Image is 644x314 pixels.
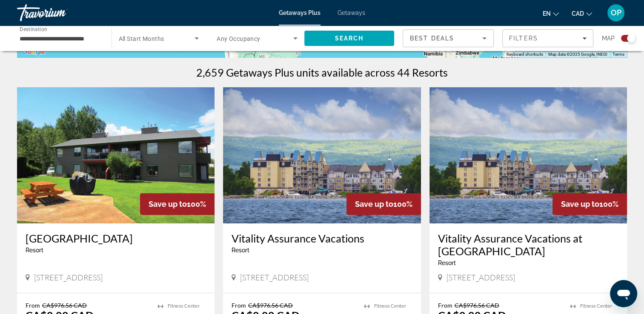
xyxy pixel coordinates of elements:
span: Resort [438,260,456,266]
span: Map [602,32,615,44]
a: Travorium [17,2,102,24]
img: Google [19,46,47,57]
div: 100% [552,193,627,215]
span: Resort [26,247,43,254]
span: CA$976.56 CAD [248,302,293,309]
span: From [26,302,40,309]
button: Change language [543,7,559,20]
span: Save up to [149,200,187,208]
input: Select destination [20,34,100,44]
button: Change currency [572,7,592,20]
span: OP [611,9,621,17]
button: User Menu [605,4,627,22]
span: en [543,10,551,17]
span: [STREET_ADDRESS] [240,273,309,282]
button: Filters [502,29,593,47]
span: [STREET_ADDRESS] [447,273,515,282]
a: Getaways [338,9,365,16]
span: All Start Months [119,35,164,42]
a: Open this area in Google Maps (opens a new window) [19,46,47,57]
button: Search [304,31,395,46]
span: Destination [20,26,47,32]
h1: 2,659 Getaways Plus units available across 44 Resorts [196,66,448,79]
span: CA$976.56 CAD [42,302,87,309]
span: Save up to [561,200,599,208]
span: Map data ©2025 Google, INEGI [548,52,607,57]
span: [STREET_ADDRESS] [34,273,103,282]
a: Terms (opens in new tab) [613,52,624,57]
span: Fitness Center [168,303,200,309]
img: Vitality Assurance Vacations [223,87,421,223]
span: From [232,302,246,309]
button: Keyboard shortcuts [507,51,543,57]
span: From [438,302,452,309]
a: Getaways Plus [279,9,321,16]
span: Resort [232,247,249,254]
img: Holiday Park Resort [17,87,215,223]
span: Best Deals [410,35,454,42]
span: Any Occupancy [217,35,260,42]
a: Vitality Assurance Vacations at [GEOGRAPHIC_DATA] [438,232,618,257]
div: 100% [346,193,421,215]
div: 100% [140,193,215,215]
span: Fitness Center [580,303,612,309]
span: Search [335,35,364,42]
a: [GEOGRAPHIC_DATA] [26,232,206,245]
span: CA$976.56 CAD [455,302,499,309]
span: Filters [509,35,538,42]
mat-select: Sort by [410,33,487,43]
img: Vitality Assurance Vacations at Collingwood [429,87,627,223]
iframe: Button to launch messaging window [610,280,637,307]
a: Vitality Assurance Vacations [232,232,412,245]
span: Fitness Center [374,303,406,309]
span: CAD [572,10,584,17]
span: Save up to [355,200,393,208]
